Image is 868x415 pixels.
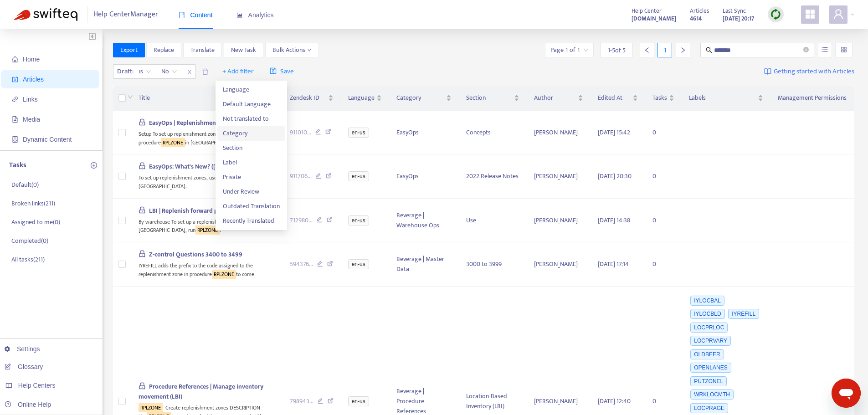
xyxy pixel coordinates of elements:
[223,99,280,109] span: Default Language
[222,66,254,77] span: + Add filter
[645,154,682,198] td: 0
[818,43,832,57] button: unordered-list
[527,111,591,154] td: [PERSON_NAME]
[598,396,631,406] span: [DATE] 12:40
[224,43,263,57] button: New Task
[290,396,313,406] span: 798943 ...
[139,216,275,235] div: By warehouse To set up a replenishment zone (optional): In [GEOGRAPHIC_DATA], run .
[9,160,26,171] p: Tasks
[341,86,389,111] th: Language
[598,127,630,138] span: [DATE] 15:42
[290,128,311,138] span: 911010 ...
[728,309,759,319] span: IYREFILL
[770,86,854,111] th: Management Permissions
[270,67,277,74] span: save
[146,43,181,57] button: Replace
[12,116,18,123] span: file-image
[645,111,682,154] td: 0
[139,206,146,214] span: lock
[822,46,828,53] span: unordered-list
[139,93,268,103] span: Title
[833,9,844,20] span: user
[690,323,728,333] span: LOCPRLOC
[11,180,39,190] p: Default ( 0 )
[113,43,145,57] button: Export
[764,64,854,79] a: Getting started with Articles
[161,65,177,78] span: No
[270,66,294,77] span: Save
[263,64,301,79] button: saveSave
[527,86,591,111] th: Author
[11,199,55,208] p: Broken links ( 211 )
[202,68,209,75] span: delete
[466,93,512,103] span: Section
[223,128,280,138] span: Category
[12,96,18,102] span: link
[5,345,40,353] a: Settings
[139,260,275,278] div: IYREFILL adds the prefix to the code assigned to the replenishment zone in procedure to come
[12,56,18,62] span: home
[389,111,459,154] td: EasyOps
[11,255,45,264] p: All tasks ( 211 )
[803,46,809,55] span: close-circle
[690,296,724,306] span: IYLOCBAL
[195,225,220,235] sqkw: RPLZONE
[657,43,672,57] div: 1
[223,143,280,153] span: Section
[645,242,682,286] td: 0
[139,403,163,412] sqkw: RPLZONE
[272,45,312,55] span: Bulk Actions
[598,215,630,225] span: [DATE] 14:38
[212,270,236,279] sqkw: RPLZONE
[348,93,375,103] span: Language
[348,171,369,181] span: en-us
[179,11,213,19] span: Content
[290,215,313,225] span: 712980 ...
[389,242,459,286] td: Beverage | Master Data
[149,118,236,128] span: EasyOps | Replenishment zones
[223,216,280,226] span: Recently Translated
[598,171,632,181] span: [DATE] 20:30
[598,259,629,269] span: [DATE] 17:14
[154,45,174,55] span: Replace
[236,11,274,19] span: Analytics
[290,93,326,103] span: Zendesk ID
[12,136,18,143] span: container
[348,259,369,269] span: en-us
[832,379,861,408] iframe: Button to launch messaging window
[282,86,341,111] th: Zendesk ID
[591,86,645,111] th: Edited At
[723,14,754,24] strong: [DATE] 20:17
[644,47,650,53] span: left
[348,215,369,225] span: en-us
[389,86,459,111] th: Category
[527,242,591,286] td: [PERSON_NAME]
[348,396,369,406] span: en-us
[632,6,662,16] span: Help Center
[183,43,222,57] button: Translate
[459,242,527,286] td: 3000 to 3999
[459,111,527,154] td: Concepts
[645,86,682,111] th: Tasks
[690,349,724,359] span: OLDBEER
[93,6,158,23] span: Help Center Manager
[645,199,682,242] td: 0
[396,93,445,103] span: Category
[139,128,275,147] div: Setup To set up replenishment zones, use procedure in [GEOGRAPHIC_DATA].
[11,217,60,227] p: Assigned to me ( 0 )
[139,162,146,169] span: lock
[348,128,369,138] span: en-us
[5,401,51,408] a: Online Help
[190,45,215,55] span: Translate
[131,86,282,111] th: Title
[139,382,146,389] span: lock
[527,199,591,242] td: [PERSON_NAME]
[608,46,626,55] span: 1 - 5 of 5
[689,93,756,103] span: Labels
[216,64,261,79] button: + Add filter
[389,199,459,242] td: Beverage | Warehouse Ops
[690,403,728,413] span: LOCPRAGE
[223,201,280,211] span: Outdated Translation
[265,43,319,57] button: Bulk Actionsdown
[598,93,631,103] span: Edited At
